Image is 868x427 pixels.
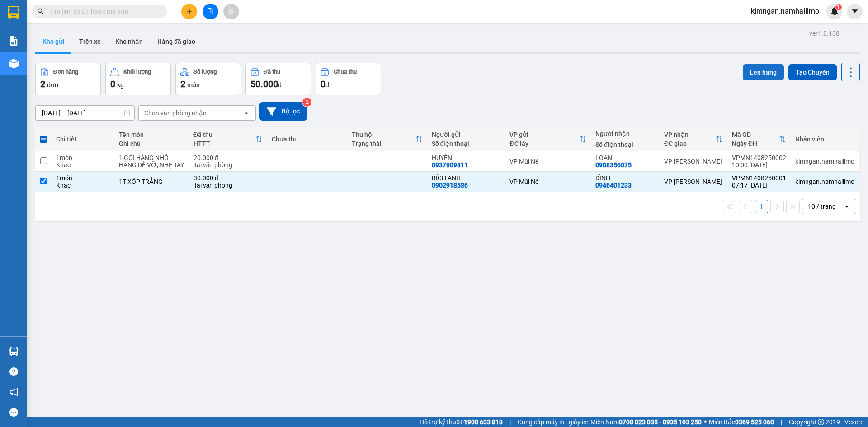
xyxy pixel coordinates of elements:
[732,154,786,161] div: VPMN1408250002
[228,8,234,14] span: aim
[664,131,716,138] div: VP nhận
[193,174,263,182] div: 30.000 đ
[72,31,108,52] button: Trên xe
[509,158,586,165] div: VP Mũi Né
[464,418,503,426] strong: 1900 633 818
[110,79,115,89] span: 0
[9,367,18,376] span: question-circle
[755,200,768,213] button: 1
[595,161,632,169] div: 0908356075
[664,178,723,185] div: VP [PERSON_NAME]
[123,69,151,75] div: Khối lượng
[660,127,727,151] th: Toggle SortBy
[193,131,255,138] div: Đã thu
[347,127,427,151] th: Toggle SortBy
[35,63,101,95] button: Đơn hàng2đơn
[278,81,282,89] span: đ
[432,161,468,169] div: 0937909811
[108,31,150,52] button: Kho nhận
[830,7,839,15] img: icon-new-feature
[595,141,655,148] div: Số điện thoại
[818,419,824,425] span: copyright
[117,81,124,89] span: kg
[35,31,72,52] button: Kho gửi
[272,136,343,143] div: Chưa thu
[47,81,58,89] span: đơn
[835,4,842,10] sup: 1
[56,136,110,143] div: Chi tiết
[56,182,110,189] div: Khác
[595,130,655,137] div: Người nhận
[732,140,779,147] div: Ngày ĐH
[193,161,263,169] div: Tại văn phòng
[664,158,723,165] div: VP [PERSON_NAME]
[189,127,267,151] th: Toggle SortBy
[809,28,840,38] div: ver 1.8.138
[735,418,774,426] strong: 0369 525 060
[851,7,859,15] span: caret-down
[53,69,78,75] div: Đơn hàng
[732,174,786,182] div: VPMN1408250001
[432,131,501,138] div: Người gửi
[732,161,786,169] div: 10:00 [DATE]
[847,4,863,19] button: caret-down
[352,131,415,138] div: Thu hộ
[744,5,826,17] span: kimngan.namhailimo
[420,417,503,427] span: Hỗ trợ kỹ thuật:
[321,79,325,89] span: 0
[40,79,45,89] span: 2
[781,417,782,427] span: |
[180,79,185,89] span: 2
[509,131,579,138] div: VP gửi
[36,106,134,120] input: Select a date range.
[732,182,786,189] div: 07:17 [DATE]
[175,63,241,95] button: Số lượng2món
[595,182,632,189] div: 0946401233
[119,161,184,169] div: HÀNG DỂ VỠ, NHẸ TAY
[187,81,200,89] span: món
[9,59,19,68] img: warehouse-icon
[432,154,501,161] div: HUYỀN
[193,140,255,147] div: HTTT
[193,69,217,75] div: Số lượng
[259,102,307,121] button: Bộ lọc
[743,64,784,80] button: Lên hàng
[808,202,836,211] div: 10 / trang
[509,417,511,427] span: |
[38,8,44,14] span: search
[509,178,586,185] div: VP Mũi Né
[119,140,184,147] div: Ghi chú
[150,31,203,52] button: Hàng đã giao
[223,4,239,19] button: aim
[352,140,415,147] div: Trạng thái
[795,178,854,185] div: kimngan.namhailimo
[105,63,171,95] button: Khối lượng0kg
[334,69,357,75] div: Chưa thu
[193,182,263,189] div: Tại văn phòng
[245,63,311,95] button: Đã thu50.000đ
[727,127,791,151] th: Toggle SortBy
[325,81,329,89] span: đ
[119,154,184,161] div: 1 GÓI HÀNG NHỎ
[509,140,579,147] div: ĐC lấy
[595,154,655,161] div: LOAN
[795,136,854,143] div: Nhân viên
[837,4,840,10] span: 1
[8,6,19,19] img: logo-vxr
[119,178,184,185] div: 1T XỐP TRẮNG
[207,8,213,14] span: file-add
[595,174,655,182] div: DÌNH
[56,154,110,161] div: 1 món
[704,420,707,424] span: ⚪️
[795,158,854,165] div: kimngan.namhailimo
[264,69,280,75] div: Đã thu
[193,154,263,161] div: 20.000 đ
[243,109,250,117] svg: open
[590,417,702,427] span: Miền Nam
[9,388,18,396] span: notification
[788,64,837,80] button: Tạo Chuyến
[203,4,218,19] button: file-add
[432,140,501,147] div: Số điện thoại
[302,98,311,107] sup: 2
[144,108,207,117] div: Chọn văn phòng nhận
